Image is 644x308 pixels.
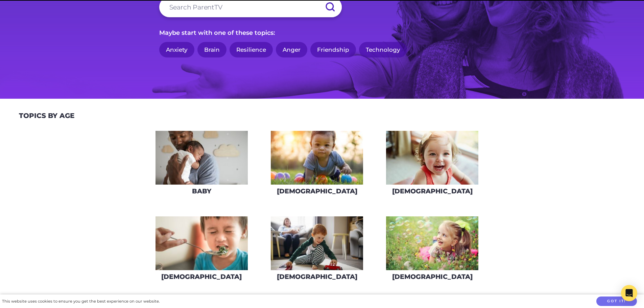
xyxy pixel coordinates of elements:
img: iStock-620709410-275x160.jpg [271,131,363,185]
div: Open Intercom Messenger [621,285,637,301]
a: [DEMOGRAPHIC_DATA] [386,131,479,200]
a: Brain [197,42,226,58]
img: iStock-678589610_super-275x160.jpg [386,131,478,185]
button: Got it! [596,297,637,306]
p: Maybe start with one of these topics: [159,27,485,38]
div: This website uses cookies to ensure you get the best experience on our website. [2,298,160,305]
a: [DEMOGRAPHIC_DATA] [386,216,479,285]
a: Friendship [310,42,356,58]
a: Anger [276,42,307,58]
a: Baby [155,131,248,200]
h3: [DEMOGRAPHIC_DATA] [277,273,357,281]
h3: [DEMOGRAPHIC_DATA] [277,187,357,195]
h3: [DEMOGRAPHIC_DATA] [161,273,242,281]
img: AdobeStock_217987832-275x160.jpeg [156,216,248,270]
img: AdobeStock_43690577-275x160.jpeg [386,216,478,270]
a: Anxiety [159,42,194,58]
a: [DEMOGRAPHIC_DATA] [270,216,363,285]
a: Technology [359,42,407,58]
img: AdobeStock_144860523-275x160.jpeg [156,131,248,185]
a: [DEMOGRAPHIC_DATA] [270,131,363,200]
h3: [DEMOGRAPHIC_DATA] [392,187,473,195]
img: iStock-626842222-275x160.jpg [271,216,363,270]
h3: Baby [192,187,211,195]
h2: Topics By Age [19,112,74,120]
a: Resilience [230,42,273,58]
a: [DEMOGRAPHIC_DATA] [155,216,248,285]
h3: [DEMOGRAPHIC_DATA] [392,273,473,281]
